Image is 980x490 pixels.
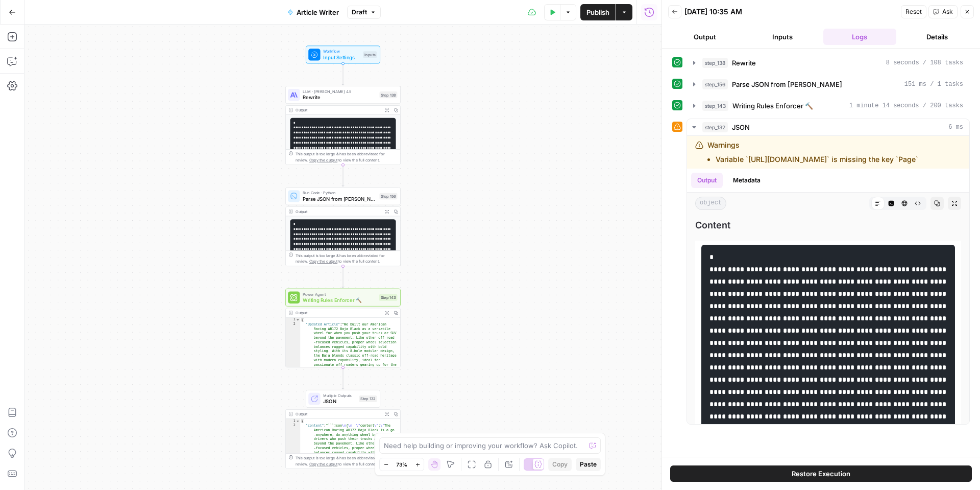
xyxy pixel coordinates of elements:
span: Content [695,218,961,232]
span: LLM · [PERSON_NAME] 4.5 [303,88,376,95]
div: Multiple OutputsJSONStep 132Output{ "content":"```json\n{\n\"content\":\"The American Racing AR17... [285,390,401,469]
div: Step 138 [379,91,397,98]
span: Parse JSON from [PERSON_NAME] [303,195,376,203]
div: Output [296,208,380,215]
span: Parse JSON from [PERSON_NAME] [732,79,842,89]
span: Restore Execution [792,469,850,479]
g: Edge from step_143 to step_132 [342,367,344,389]
span: Publish [586,7,609,17]
span: 73% [396,460,407,469]
span: Article Writer [297,7,339,17]
div: 1 [286,318,300,322]
div: 2 [286,322,300,452]
span: 8 seconds / 108 tasks [886,58,963,67]
button: Restore Execution [670,465,972,482]
span: Copy the output [309,259,337,264]
div: Step 156 [379,193,397,199]
div: Output [296,411,380,417]
button: Output [691,173,723,188]
span: step_138 [702,58,728,68]
button: 8 seconds / 108 tasks [687,55,969,71]
span: JSON [323,398,356,405]
span: Copy the output [309,158,337,162]
div: Inputs [363,51,377,58]
div: Output [296,107,380,113]
button: Inputs [746,29,819,45]
g: Edge from step_156 to step_143 [342,266,344,288]
span: Toggle code folding, rows 1 through 3 [296,318,300,322]
button: Paste [576,458,601,471]
button: Article Writer [281,4,345,20]
span: Draft [352,8,367,17]
button: Draft [347,6,381,19]
span: 1 minute 14 seconds / 200 tasks [849,101,963,110]
button: Publish [580,4,616,20]
div: Step 143 [379,294,398,301]
span: step_143 [702,101,728,111]
span: Paste [580,460,597,469]
g: Edge from start to step_138 [342,63,344,85]
div: Step 132 [359,395,377,402]
span: 6 ms [948,123,963,132]
span: Run Code · Python [303,190,376,196]
button: Ask [928,5,958,18]
button: 151 ms / 1 tasks [687,76,969,92]
button: Reset [901,5,926,18]
div: Warnings [707,140,918,165]
button: Output [668,29,742,45]
span: Writing Rules Enforcer 🔨 [303,296,376,304]
button: Copy [548,458,572,471]
div: 6 ms [687,136,969,424]
button: Details [900,29,974,45]
span: Input Settings [323,54,360,61]
span: Copy [552,460,568,469]
button: 1 minute 14 seconds / 200 tasks [687,98,969,114]
g: Edge from step_138 to step_156 [342,165,344,186]
span: Rewrite [732,58,756,68]
span: Multiple Outputs [323,392,356,399]
span: Writing Rules Enforcer 🔨 [732,101,813,111]
span: Power Agent [303,291,376,297]
span: JSON [732,122,750,132]
button: Logs [823,29,897,45]
span: Workflow [323,49,360,55]
div: WorkflowInput SettingsInputs [285,45,401,63]
li: Variable `[URL][DOMAIN_NAME]` is missing the key `Page` [716,154,918,165]
div: This output is too large & has been abbreviated for review. to view the full content. [296,151,398,163]
div: Output [296,310,380,316]
button: Metadata [727,173,767,188]
span: Toggle code folding, rows 1 through 3 [296,419,300,424]
div: This output is too large & has been abbreviated for review. to view the full content. [296,455,398,467]
span: Reset [905,7,922,16]
button: 6 ms [687,119,969,135]
span: step_132 [702,122,728,132]
div: Power AgentWriting Rules Enforcer 🔨Step 143Output{ "Updated Article":"We built our American Racin... [285,289,401,368]
span: 151 ms / 1 tasks [904,80,963,89]
span: step_156 [702,79,728,89]
span: Ask [942,7,953,16]
div: This output is too large & has been abbreviated for review. to view the full content. [296,252,398,264]
span: object [695,197,726,210]
span: Rewrite [303,94,376,101]
span: Copy the output [309,462,337,466]
div: 1 [286,419,300,424]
